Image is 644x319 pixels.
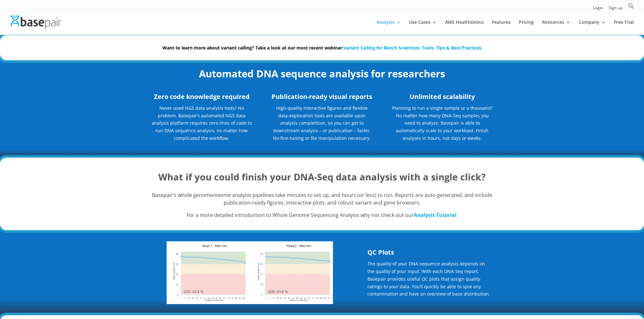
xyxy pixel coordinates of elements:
[367,248,394,257] strong: QC Plots
[492,20,511,35] a: Features
[579,20,606,35] a: Company
[158,171,486,183] strong: What if you could finish your DNA-Seq data analysis with a single click?
[414,212,456,218] strong: Analysis Tutorial
[199,67,445,80] strong: Automated DNA sequence analysis for researchers
[628,3,634,9] svg: Search
[151,104,252,146] p: Never used NGS data analysis tools? No problem. Basepair’s automated NGS data analysis platform r...
[271,104,373,142] p: High-quality interactive figures and flexible data-exploration tools are available upon analysis ...
[151,192,493,212] p: Basepair’s whole genome/exome analysis pipelines take minutes to set up, and hours (or less) to r...
[593,6,603,13] a: Login
[343,45,481,51] a: Variant Calling for Bench Scientists: Tools, Tips & Best Practices
[377,20,401,35] a: Analysis
[392,92,493,104] h3: Unlimited scalability
[151,92,252,104] h3: Zero code knowledge required
[163,45,481,51] strong: Want to learn more about variant calling? Take a look at our most recent webinar:
[151,212,493,219] p: For a more detailed introduction to Whole Genome Sequencing Analysis why not check out our
[542,20,571,35] a: Resources
[409,20,437,35] a: Use Cases
[392,104,493,142] p: Planning to run a single sample or a thousand? No matter how many DNA-Seq samples you need to ana...
[414,212,458,218] a: Analysis Tutorial.
[614,20,634,35] a: Free Trial
[367,261,490,297] span: The quality of your DNA sequence analysis depends on the quality of your input. With each DNA-Seq...
[519,20,534,35] a: Pricing
[11,15,61,29] img: Basepair
[445,20,484,35] a: AWS HealthOmics
[271,92,373,104] h3: Publication-ready visual reports
[609,6,622,13] a: Sign up
[628,3,634,13] a: Search Icon Link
